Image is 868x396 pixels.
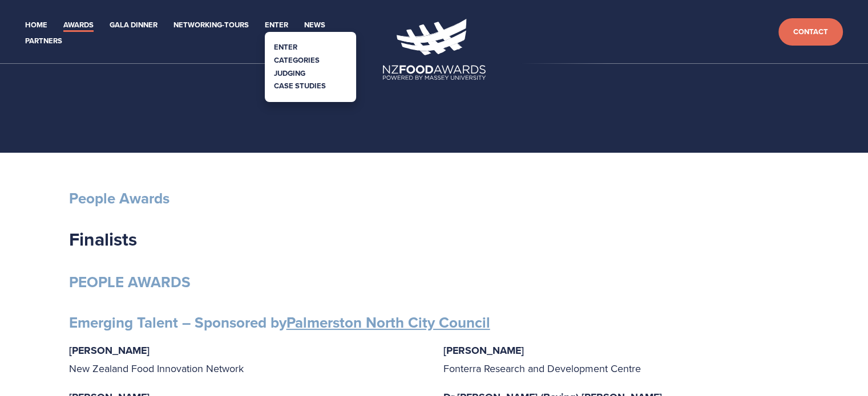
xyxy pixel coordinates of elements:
strong: [PERSON_NAME] [69,343,150,358]
a: Networking-Tours [173,19,249,32]
a: Home [25,19,47,32]
a: Contact [778,18,843,46]
a: Enter [274,42,297,52]
a: Gala Dinner [110,19,158,32]
a: Awards [63,19,94,32]
a: Categories [274,55,320,66]
a: Palmerston North City Council [286,312,490,333]
h3: People Awards [69,189,800,208]
strong: Emerging Talent – Sponsored by [69,312,490,333]
p: New Zealand Food Innovation Network [69,341,425,378]
a: Partners [25,35,62,48]
p: Fonterra Research and Development Centre [443,341,800,378]
strong: Finalists [69,226,137,252]
strong: [PERSON_NAME] [443,343,524,358]
a: News [304,19,325,32]
a: Enter [265,19,288,32]
strong: PEOPLE AWARDS [69,271,191,293]
a: Case Studies [274,80,326,91]
a: Judging [274,68,305,79]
